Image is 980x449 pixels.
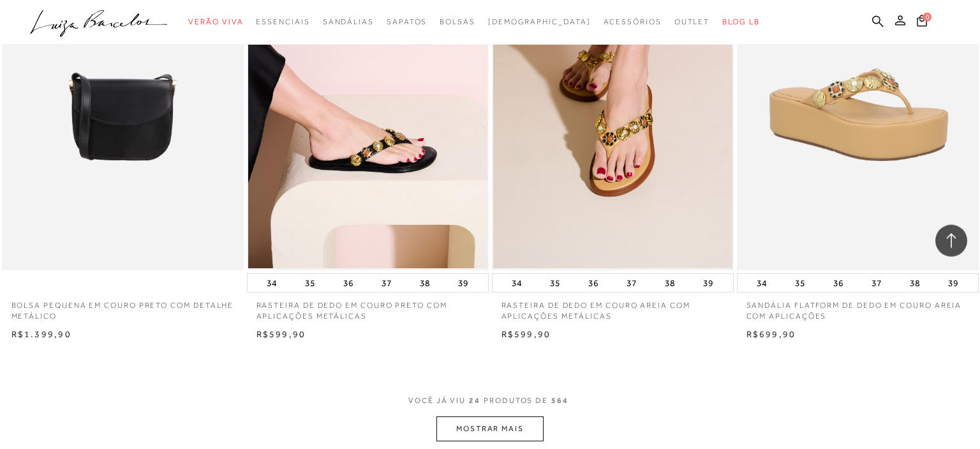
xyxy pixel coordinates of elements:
span: [DEMOGRAPHIC_DATA] [488,17,591,26]
a: BLOG LB [722,10,759,34]
button: 36 [584,274,602,292]
span: R$699,90 [746,329,796,339]
a: categoryNavScreenReaderText [188,10,243,34]
button: 34 [263,274,281,292]
button: 39 [699,274,717,292]
button: 39 [454,274,472,292]
span: 0 [923,13,932,22]
button: 38 [416,274,434,292]
a: categoryNavScreenReaderText [256,10,309,34]
button: 36 [829,274,847,292]
button: 35 [791,274,809,292]
span: Bolsas [440,17,475,26]
a: noSubCategoriesText [488,10,591,34]
span: 564 [551,396,568,405]
button: 39 [944,274,962,292]
button: 37 [623,274,641,292]
button: 38 [661,274,679,292]
a: RASTEIRA DE DEDO EM COURO AREIA COM APLICAÇÕES METÁLICAS [492,293,734,322]
button: 35 [546,274,564,292]
a: categoryNavScreenReaderText [440,10,475,34]
span: Outlet [674,17,710,26]
span: R$599,90 [256,329,306,339]
button: 0 [913,14,931,31]
button: 36 [339,274,357,292]
span: R$599,90 [501,329,551,339]
a: BOLSA PEQUENA EM COURO PRETO COM DETALHE METÁLICO [2,293,244,322]
a: SANDÁLIA FLATFORM DE DEDO EM COURO AREIA COM APLICAÇÕES [737,293,979,322]
button: 37 [868,274,886,292]
span: 24 [469,396,480,405]
span: Essenciais [256,17,309,26]
a: categoryNavScreenReaderText [323,10,374,34]
a: RASTEIRA DE DEDO EM COURO PRETO COM APLICAÇÕES METÁLICAS [247,293,489,322]
span: Verão Viva [188,17,243,26]
button: 35 [301,274,319,292]
button: 34 [753,274,771,292]
span: BLOG LB [722,17,759,26]
span: VOCÊ JÁ VIU PRODUTOS DE [408,396,572,405]
a: categoryNavScreenReaderText [387,10,427,34]
button: MOSTRAR MAIS [436,416,544,441]
button: 34 [508,274,526,292]
a: categoryNavScreenReaderText [674,10,710,34]
a: categoryNavScreenReaderText [604,10,662,34]
span: Sapatos [387,17,427,26]
span: Sandálias [323,17,374,26]
span: Acessórios [604,17,662,26]
button: 37 [378,274,396,292]
button: 38 [906,274,924,292]
span: R$1.399,90 [11,329,71,339]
